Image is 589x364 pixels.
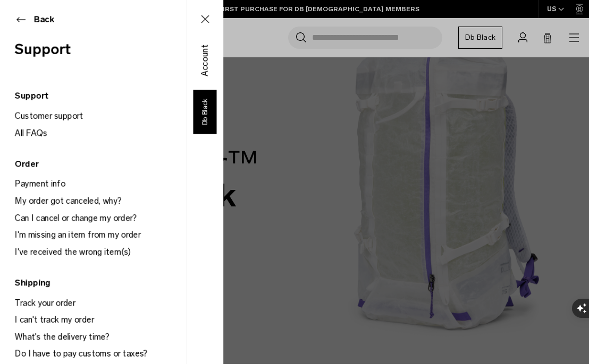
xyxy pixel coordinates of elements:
a: Customer support [15,108,186,125]
button: Back [15,13,171,26]
a: Payment info [15,176,186,193]
a: What's the delivery time? [15,328,186,345]
span: Account [199,44,212,76]
a: Do I have to pay customs or taxes? [15,345,186,362]
a: Track your order [15,294,186,311]
a: My order got canceled, why? [15,193,186,210]
span: Support [15,90,186,102]
a: Db Black [193,90,216,134]
a: I've received the wrong item(s) [15,244,186,261]
span: Shipping [15,276,186,289]
span: Order [15,158,186,170]
a: All FAQs [15,125,186,142]
a: Account [194,54,216,66]
a: I can't track my order [15,311,186,328]
a: I'm missing an item from my order [15,227,186,244]
span: Support [15,39,171,60]
a: Can I cancel or change my order? [15,210,186,227]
